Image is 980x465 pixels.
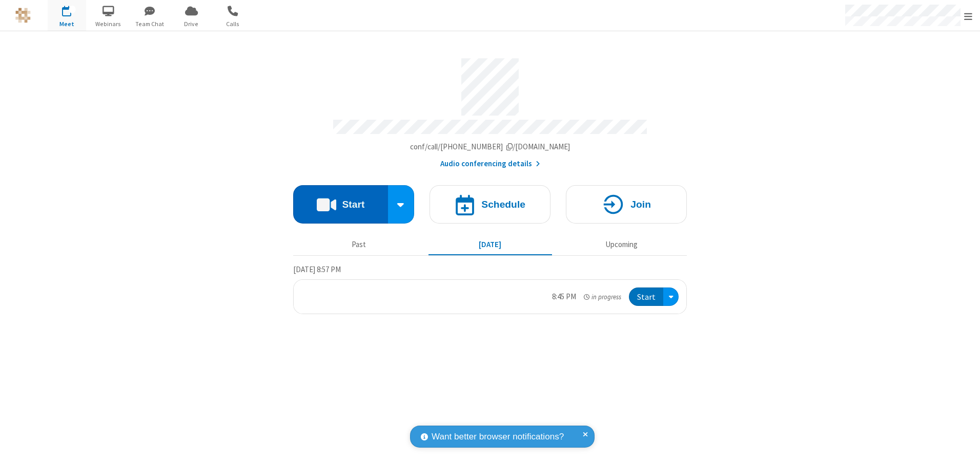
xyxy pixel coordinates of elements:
[630,200,651,209] h4: Join
[293,264,341,274] span: [DATE] 8:57 PM
[297,235,421,254] button: Past
[172,19,211,29] span: Drive
[629,287,663,306] button: Start
[342,200,364,209] h4: Start
[481,200,525,209] h4: Schedule
[663,287,679,306] div: Open menu
[89,19,128,29] span: Webinars
[440,158,540,170] button: Audio conferencing details
[560,235,683,254] button: Upcoming
[410,142,570,151] span: Copy my meeting room link
[584,292,621,302] em: in progress
[131,19,169,29] span: Team Chat
[552,291,576,303] div: 8:45 PM
[293,185,388,224] button: Start
[430,185,550,224] button: Schedule
[69,6,76,13] div: 1
[432,430,564,444] span: Want better browser notifications?
[293,51,687,170] section: Account details
[388,185,415,224] div: Start conference options
[15,8,31,23] img: QA Selenium DO NOT DELETE OR CHANGE
[48,19,86,29] span: Meet
[410,141,570,153] button: Copy my meeting room linkCopy my meeting room link
[428,235,552,254] button: [DATE]
[214,19,252,29] span: Calls
[566,185,687,224] button: Join
[293,263,687,315] section: Today's Meetings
